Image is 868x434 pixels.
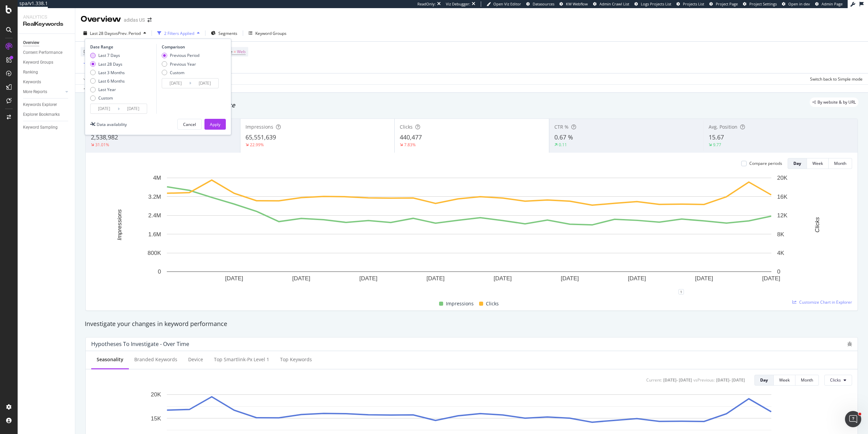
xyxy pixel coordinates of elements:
[807,73,863,84] button: Switch back to Simple mode
[237,47,245,57] span: Web
[23,88,63,95] a: More Reports
[777,194,788,200] text: 16K
[554,133,573,141] span: 0.67 %
[599,1,629,6] span: Admin Crawl List
[23,79,41,86] div: Keywords
[23,59,53,66] div: Keyword Groups
[153,175,161,181] text: 4M
[446,1,470,7] div: Viz Debugger:
[81,60,108,68] button: Add Filter
[23,111,60,118] div: Explorer Bookmarks
[162,61,199,67] div: Previous Year
[81,73,100,84] button: Apply
[824,375,852,386] button: Clicks
[23,124,70,131] a: Keyword Sampling
[646,377,662,383] div: Current:
[663,377,692,383] div: [DATE] - [DATE]
[695,275,713,282] text: [DATE]
[85,320,859,328] div: Investigate your changes in keyword performance
[98,95,113,101] div: Custom
[554,124,569,130] span: CTR %
[98,78,125,84] div: Last 6 Months
[250,142,264,148] div: 22.99%
[90,44,155,50] div: Date Range
[559,142,567,148] div: 0.11
[188,356,203,363] div: Device
[446,300,474,308] span: Impressions
[801,377,813,383] div: Month
[170,61,196,67] div: Previous Year
[23,49,70,56] a: Content Performance
[834,160,846,166] div: Month
[777,268,780,275] text: 0
[709,133,724,141] span: 15.67
[83,49,96,55] span: Device
[90,87,125,92] div: Last Year
[90,52,125,58] div: Last 7 Days
[23,59,70,66] a: Keyword Groups
[147,250,161,256] text: 800K
[23,101,57,108] div: Keywords Explorer
[246,28,289,39] button: Keyword Groups
[97,122,127,127] div: Data availability
[810,76,863,82] div: Switch back to Simple mode
[810,97,859,107] div: legacy label
[815,1,843,7] a: Admin Page
[95,142,109,148] div: 31.01%
[225,275,243,282] text: [DATE]
[177,119,202,130] button: Cancel
[822,1,843,6] span: Admin Page
[404,142,416,148] div: 7.83%
[204,119,226,130] button: Apply
[134,356,177,363] div: Branded Keywords
[812,160,823,166] div: Week
[683,1,704,6] span: Projects List
[782,1,810,7] a: Open in dev
[91,104,118,113] input: Start Date
[162,52,199,58] div: Previous Period
[400,124,413,130] span: Clicks
[749,160,782,166] div: Compare periods
[210,122,220,127] div: Apply
[526,1,554,7] a: Datasources
[678,289,684,295] div: 1
[23,79,70,86] a: Keywords
[749,1,777,6] span: Project Settings
[760,377,768,383] div: Day
[91,341,189,347] div: Hypotheses to Investigate - Over Time
[255,30,287,36] div: Keyword Groups
[400,133,422,141] span: 440,477
[493,1,521,6] span: Open Viz Editor
[164,30,194,36] div: 2 Filters Applied
[494,275,512,282] text: [DATE]
[97,356,123,363] div: Seasonality
[777,175,788,181] text: 20K
[593,1,629,7] a: Admin Crawl List
[162,79,189,88] input: Start Date
[754,375,774,386] button: Day
[116,209,123,240] text: Impressions
[417,1,436,7] div: ReadOnly:
[98,70,125,75] div: Last 3 Months
[147,18,152,22] div: arrow-right-arrow-left
[23,14,70,20] div: Analytics
[814,217,821,233] text: Clicks
[280,356,312,363] div: Top Keywords
[90,70,125,75] div: Last 3 Months
[245,124,273,130] span: Impressions
[98,52,120,58] div: Last 7 Days
[23,69,70,76] a: Ranking
[23,39,39,46] div: Overview
[743,1,777,7] a: Project Settings
[847,342,852,346] div: bug
[81,14,121,25] div: Overview
[208,28,240,39] button: Segments
[709,124,737,130] span: Avg. Position
[486,300,499,308] span: Clicks
[98,61,122,67] div: Last 28 Days
[762,275,781,282] text: [DATE]
[533,1,554,6] span: Datasources
[693,377,715,383] div: vs Previous :
[779,377,790,383] div: Week
[829,158,852,169] button: Month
